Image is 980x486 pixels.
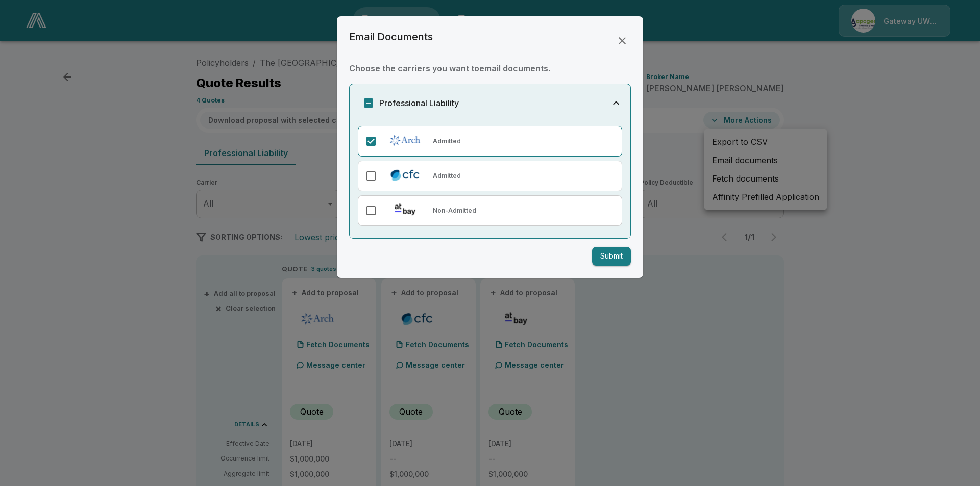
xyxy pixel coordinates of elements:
p: Admitted [433,137,461,146]
div: CFCAdmitted [358,161,622,191]
img: At-Bay [382,202,429,217]
div: At-BayNon-Admitted [358,195,622,226]
h6: Email Documents [349,29,433,45]
p: Admitted [433,171,461,181]
button: Submit [592,247,631,266]
div: ArchAdmitted [358,126,622,157]
h6: Professional Liability [379,96,459,110]
h6: Choose the carriers you want to email documents . [349,61,631,75]
img: Arch [382,133,429,147]
button: Professional Liability [350,84,630,122]
img: CFC [382,168,429,182]
p: Non-Admitted [433,206,476,215]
